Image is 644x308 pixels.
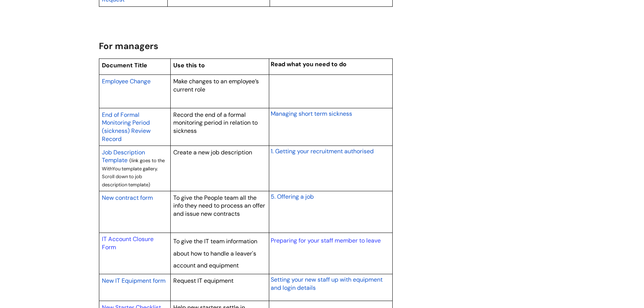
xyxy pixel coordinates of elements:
[271,109,352,118] a: Managing short term sickness
[271,192,314,201] a: 5. Offering a job
[102,77,151,85] span: Employee Change
[173,277,234,285] span: Request IT equipment
[102,157,165,188] span: (link goes to the WithYou template gallery. Scroll down to job description template)
[102,61,147,69] span: Document Title
[271,147,374,155] span: 1. Getting your recruitment authorised
[173,237,257,269] span: To give the IT team information about how to handle a leaver's account and equipment
[271,110,352,118] span: Managing short term sickness
[102,277,165,285] span: New IT Equipment form
[102,194,153,202] span: New contract form
[102,110,151,143] a: End of Formal Monitoring Period (sickness) Review Record
[102,148,145,164] span: Job Description Template
[102,77,151,86] a: Employee Change
[173,111,258,135] span: Record the end of a formal monitoring period in relation to sickness
[173,77,259,93] span: Make changes to an employee’s current role
[173,194,265,218] span: To give the People team all the info they need to process an offer and issue new contracts
[173,148,252,156] span: Create a new job description
[102,193,153,202] a: New contract form
[271,237,381,244] a: Preparing for your staff member to leave
[271,275,383,292] a: Setting your new staff up with equipment and login details
[271,60,347,68] span: Read what you need to do
[102,111,151,143] span: End of Formal Monitoring Period (sickness) Review Record
[173,61,205,69] span: Use this to
[271,193,314,200] span: 5. Offering a job
[99,40,158,52] span: For managers
[271,147,374,155] a: 1. Getting your recruitment authorised
[271,276,383,292] span: Setting your new staff up with equipment and login details
[102,276,165,285] a: New IT Equipment form
[102,148,145,165] a: Job Description Template
[102,235,154,251] a: IT Account Closure Form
